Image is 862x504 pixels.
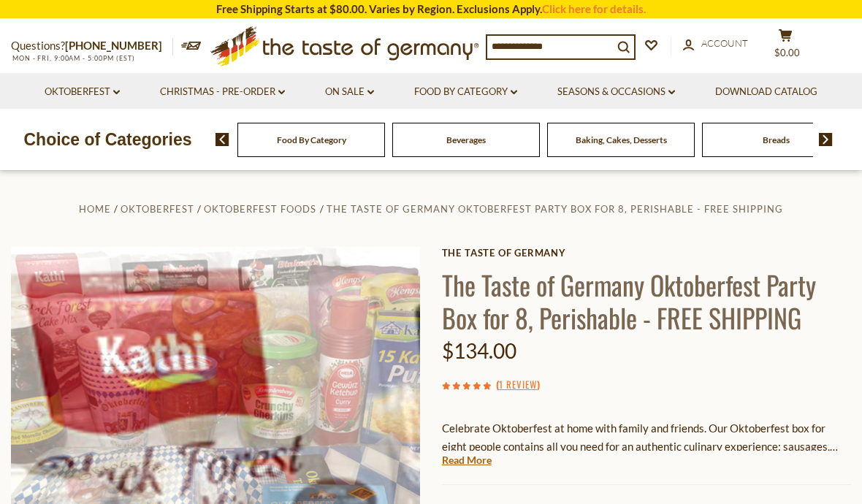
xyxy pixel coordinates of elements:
[499,377,537,393] a: 1 Review
[774,47,800,58] span: $0.00
[442,338,516,363] span: $134.00
[277,134,346,145] a: Food By Category
[11,37,173,56] p: Questions?
[763,28,807,65] button: $0.00
[446,134,486,145] a: Beverages
[576,134,667,145] a: Baking, Cakes, Desserts
[763,134,790,145] a: Breads
[45,84,120,100] a: Oktoberfest
[496,377,540,392] span: ( )
[683,36,748,52] a: Account
[442,419,851,456] p: Celebrate Oktoberfest at home with family and friends. Our Oktoberfest box for eight people conta...
[204,203,316,215] a: Oktoberfest Foods
[557,84,675,100] a: Seasons & Occasions
[79,203,111,215] a: Home
[160,84,285,100] a: Christmas - PRE-ORDER
[715,84,817,100] a: Download Catalog
[542,2,646,15] a: Click here for details.
[414,84,517,100] a: Food By Category
[11,54,135,62] span: MON - FRI, 9:00AM - 5:00PM (EST)
[215,133,229,146] img: previous arrow
[327,203,783,215] a: The Taste of Germany Oktoberfest Party Box for 8, Perishable - FREE SHIPPING
[442,268,851,334] h1: The Taste of Germany Oktoberfest Party Box for 8, Perishable - FREE SHIPPING
[65,39,162,52] a: [PHONE_NUMBER]
[325,84,374,100] a: On Sale
[701,37,748,49] span: Account
[442,247,851,259] a: The Taste of Germany
[442,453,492,467] a: Read More
[121,203,194,215] a: Oktoberfest
[819,133,833,146] img: next arrow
